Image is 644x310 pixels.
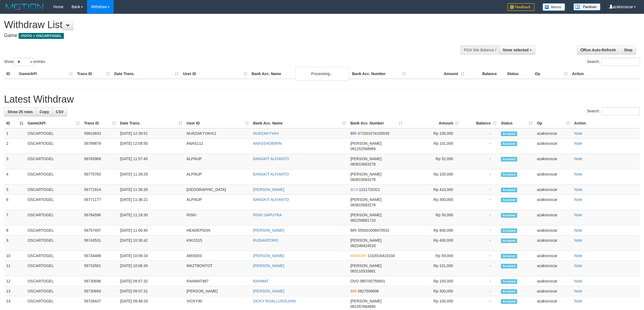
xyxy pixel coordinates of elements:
th: Op [533,69,570,79]
td: - [461,154,499,169]
td: [DATE] 11:57:45 [118,154,184,169]
a: Note [574,264,582,268]
span: Copy 082258881710 to clipboard [350,218,375,223]
td: - [461,185,499,195]
div: Processing... [295,67,349,80]
th: Bank Acc. Name: activate to sort column ascending [251,118,348,128]
td: 7 [4,210,25,225]
td: azaksroscar [535,139,572,154]
td: - [461,128,499,139]
span: CSV [56,110,64,114]
td: azaksroscar [535,185,572,195]
span: Accepted [501,198,517,202]
td: 4 [4,169,25,185]
a: ANASSHOBIRIN [253,141,282,146]
td: 12 [4,276,25,286]
span: Accepted [501,279,517,284]
td: azaksroscar [535,195,572,210]
th: Amount [408,69,466,79]
span: [PERSON_NAME] [350,197,381,202]
td: Rp 59,000 [405,251,461,261]
a: Note [574,197,582,202]
th: Bank Acc. Name [249,69,350,79]
td: [GEOGRAPHIC_DATA] [184,185,251,195]
td: 3 [4,154,25,169]
td: Rp 50,000 [405,210,461,225]
td: 8 [4,225,25,235]
td: OSCARTOGEL [25,276,82,286]
td: OSCARTOGEL [25,225,82,235]
img: Feedback.jpg [507,3,534,11]
button: None selected [499,45,535,55]
span: Accepted [501,213,517,218]
div: PGA Site Balance / [460,45,499,55]
td: Rp 100,000 [405,128,461,139]
a: RAHMAT [253,279,269,283]
th: Date Trans.: activate to sort column ascending [118,118,184,128]
a: Note [574,289,582,293]
td: [DATE] 09:57:31 [118,286,184,296]
span: Copy 081252568969 to clipboard [350,147,375,151]
a: NURZAKYYAH [253,131,279,136]
td: ALPINJP [184,169,251,185]
th: ID: activate to sort column descending [4,118,25,128]
a: Note [574,238,582,242]
td: Rp 300,000 [405,286,461,296]
span: Copy 0827509698 to clipboard [358,289,379,293]
td: azaksroscar [535,128,572,139]
span: Copy 083815683278 to clipboard [350,177,375,182]
a: [PERSON_NAME] [253,228,284,232]
td: [PERSON_NAME] [184,286,251,296]
td: NURZAKYYAH11 [184,128,251,139]
a: [PERSON_NAME] [253,254,284,258]
td: OSCARTOGEL [25,128,82,139]
a: RISKI SAPUTRA [253,213,282,217]
td: - [461,286,499,296]
th: Status: activate to sort column ascending [499,118,535,128]
td: OSCARTOGEL [25,154,82,169]
td: [DATE] 12:09:50 [118,139,184,154]
td: ANAS112 [184,139,251,154]
td: 56730694 [82,286,118,296]
td: 56764596 [82,210,118,225]
h4: Game: [4,33,424,38]
th: User ID: activate to sort column ascending [184,118,251,128]
td: azaksroscar [535,276,572,286]
td: ALPINJP [184,154,251,169]
input: Search: [602,107,640,115]
input: Search: [602,58,640,66]
a: Note [574,131,582,136]
span: Accepted [501,172,517,177]
td: OSCARTOGEL [25,139,82,154]
td: ARIS003 [184,251,251,261]
td: Rp 101,000 [405,261,461,276]
td: - [461,169,499,185]
th: Status [505,69,533,79]
th: Amount: activate to sort column ascending [405,118,461,128]
td: azaksroscar [535,210,572,225]
td: - [461,139,499,154]
a: Note [574,279,582,283]
td: 9 [4,235,25,251]
td: - [461,210,499,225]
td: MAZTBONTOT [184,261,251,276]
a: Note [574,172,582,176]
td: ALPINJP [184,195,251,210]
td: 13 [4,286,25,296]
td: Rp 400,000 [405,235,461,251]
td: 56783968 [82,154,118,169]
td: 6 [4,195,25,210]
td: Rp 800,000 [405,225,461,235]
td: azaksroscar [535,225,572,235]
td: 56743531 [82,235,118,251]
a: [PERSON_NAME] [253,289,284,293]
span: Copy 082246924516 to clipboard [350,244,375,248]
span: Copy 471501074150539 to clipboard [358,131,389,136]
td: OSCARTOGEL [25,185,82,195]
td: azaksroscar [535,286,572,296]
td: [DATE] 11:00:45 [118,225,184,235]
a: RUDIANTORO [253,238,279,242]
td: 10 [4,251,25,261]
th: User ID [181,69,249,79]
th: Balance [466,69,505,79]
